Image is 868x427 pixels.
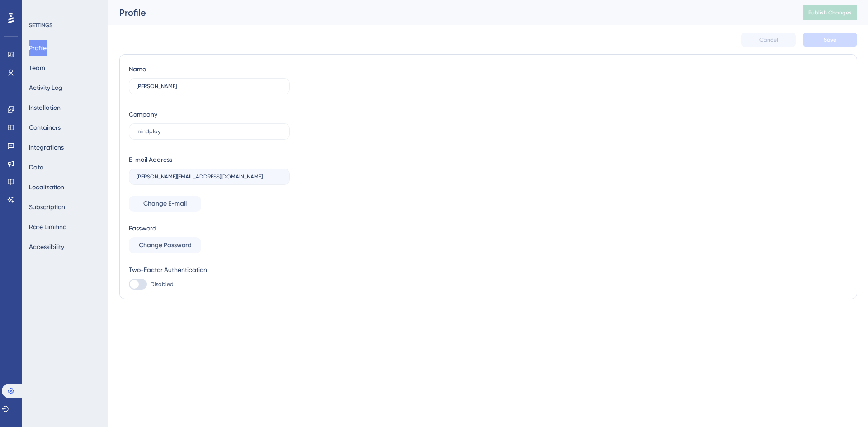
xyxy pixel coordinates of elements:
span: Change E-mail [143,198,187,209]
input: E-mail Address [137,174,282,180]
button: Save [803,33,857,47]
button: Localization [29,179,64,195]
button: Team [29,60,45,76]
span: Change Password [139,240,192,251]
input: Name Surname [137,83,282,89]
button: Activity Log [29,80,62,96]
span: Cancel [759,36,778,43]
button: Subscription [29,199,65,215]
div: Company [129,109,157,120]
button: Integrations [29,139,64,155]
input: Company Name [137,128,282,135]
button: Change Password [129,237,201,253]
span: Publish Changes [808,9,852,16]
button: Installation [29,99,61,116]
button: Change E-mail [129,196,201,212]
button: Profile [29,40,47,56]
div: Two-Factor Authentication [129,264,290,275]
button: Data [29,159,44,175]
button: Accessibility [29,239,64,255]
div: Password [129,223,290,234]
button: Publish Changes [803,5,857,20]
button: Containers [29,119,61,136]
div: Profile [119,6,780,19]
span: Disabled [151,281,174,288]
div: E-mail Address [129,154,172,165]
div: Name [129,64,146,75]
button: Cancel [741,33,796,47]
button: Rate Limiting [29,219,67,235]
div: SETTINGS [29,22,102,29]
span: Save [824,36,836,43]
